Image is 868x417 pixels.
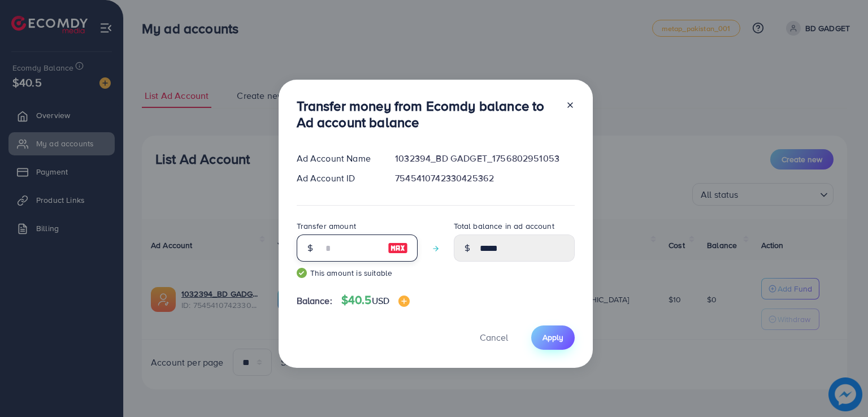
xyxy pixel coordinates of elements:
img: image [398,296,410,307]
div: Ad Account ID [288,172,387,185]
span: USD [372,294,389,307]
div: 1032394_BD GADGET_1756802951053 [386,152,583,165]
div: 7545410742330425362 [386,172,583,185]
small: This amount is suitable [297,267,418,279]
div: Ad Account Name [288,152,387,165]
button: Cancel [466,325,522,350]
img: image [388,241,408,255]
button: Apply [531,325,575,350]
label: Total balance in ad account [454,220,554,232]
span: Balance: [297,294,332,307]
img: guide [297,268,307,278]
label: Transfer amount [297,220,356,232]
h3: Transfer money from Ecomdy balance to Ad account balance [297,98,557,131]
h4: $40.5 [341,293,410,307]
span: Cancel [480,331,508,344]
span: Apply [542,332,563,343]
